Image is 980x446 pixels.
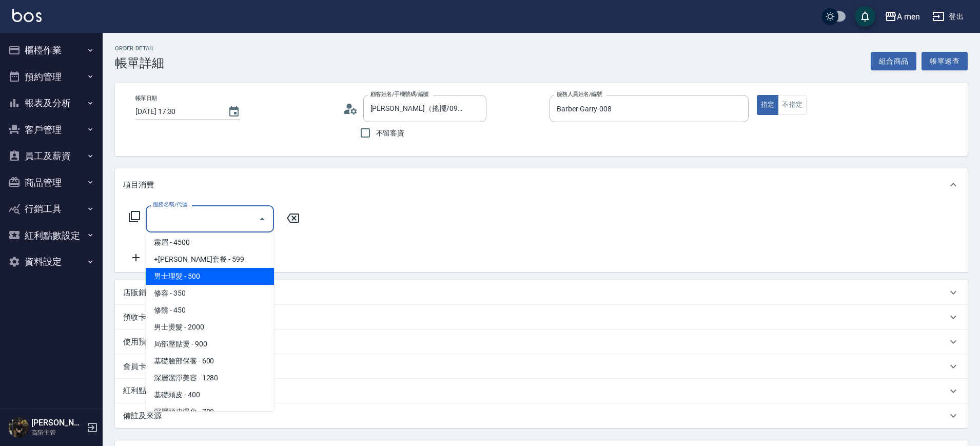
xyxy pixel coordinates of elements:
span: 基礎臉部保養 - 600 [146,353,274,370]
button: save [855,6,875,27]
label: 帳單日期 [135,94,157,102]
button: 客戶管理 [4,117,99,143]
span: 深層頭皮淨化 - 780 [146,403,274,420]
p: 使用預收卡 [123,337,162,347]
p: 店販銷售 [123,287,154,298]
label: 服務名稱/代號 [153,201,187,208]
div: 項目消費 [115,201,968,272]
button: 不指定 [778,95,807,115]
button: A men [880,6,924,27]
button: 紅利點數設定 [4,222,99,249]
p: 預收卡販賣 [123,312,162,323]
div: 紅利點數剩餘點數: 0 [115,379,968,403]
p: 備註及來源 [123,411,162,421]
div: A men [897,10,920,23]
p: 紅利點數 [123,385,184,397]
button: 組合商品 [871,52,917,71]
button: 櫃檯作業 [4,37,99,64]
div: 會員卡銷售 [115,354,968,379]
button: 指定 [757,95,779,115]
p: 項目消費 [123,180,154,190]
p: 高階主管 [31,428,84,437]
button: 員工及薪資 [4,143,99,169]
button: 登出 [928,7,968,26]
span: 深層潔淨美容 - 1280 [146,370,274,386]
div: 項目消費 [115,168,968,201]
div: 備註及來源 [115,403,968,428]
span: 基礎頭皮 - 400 [146,386,274,403]
button: 資料設定 [4,248,99,275]
button: 報表及分析 [4,90,99,117]
span: 修容 - 350 [146,285,274,302]
button: 預約管理 [4,64,99,90]
span: 男士燙髮 - 2000 [146,319,274,336]
h5: [PERSON_NAME] [31,418,84,428]
button: Close [254,211,270,227]
label: 顧客姓名/手機號碼/編號 [370,90,429,98]
div: 店販銷售 [115,280,968,305]
span: 男士理髮 - 500 [146,268,274,285]
span: 霧眉 - 4500 [146,234,274,251]
input: YYYY/MM/DD hh:mm [135,103,218,120]
span: +[PERSON_NAME]套餐 - 599 [146,251,274,268]
button: 商品管理 [4,169,99,196]
h3: 帳單詳細 [115,56,164,70]
h2: Order detail [115,45,164,52]
span: 修鬍 - 450 [146,302,274,319]
span: 不留客資 [376,128,405,139]
button: 帳單速查 [922,52,968,71]
button: Choose date, selected date is 2025-09-25 [222,100,246,124]
div: 使用預收卡編輯訂單不得編輯預收卡使用 [115,329,968,354]
div: 預收卡販賣 [115,305,968,329]
p: 會員卡銷售 [123,361,162,372]
button: 行銷工具 [4,196,99,222]
label: 服務人員姓名/編號 [557,90,602,98]
img: Person [8,417,29,438]
img: Logo [12,9,42,22]
span: 局部壓貼燙 - 900 [146,336,274,353]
